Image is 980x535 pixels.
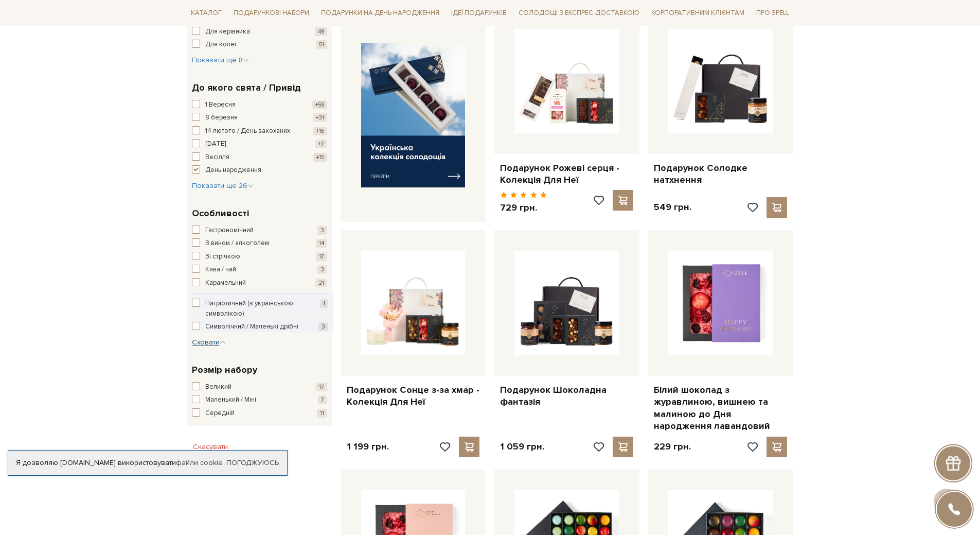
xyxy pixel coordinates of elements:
[192,113,327,123] button: 8 березня +31
[500,384,633,408] a: Подарунок Шоколадна фантазія
[317,265,327,274] span: 3
[205,252,240,262] span: Зі стрічкою
[313,127,327,135] span: +16
[192,226,327,236] button: Гастрономічний 3
[654,384,787,433] a: Білий шоколад з журавлиною, вишнею та малиною до Дня народження лавандовий
[229,5,313,21] span: Подарункові набори
[192,322,328,332] button: Символічний / Маленькі дрібні 3
[205,40,238,50] span: Для колег
[192,395,327,405] button: Маленький / Міні 7
[192,165,327,176] button: День народження
[192,40,327,50] button: Для колег 51
[8,458,287,468] div: Я дозволяю [DOMAIN_NAME] використовувати
[192,81,301,95] span: До якого свята / Привід
[187,439,234,455] button: Скасувати
[192,56,249,64] span: Показати ще 8
[205,139,226,149] span: [DATE]
[205,152,229,163] span: Весілля
[317,226,327,235] span: 3
[316,383,327,391] span: 17
[192,278,327,288] button: Карамельний 21
[192,408,327,419] button: Середній 11
[205,27,250,37] span: Для керівника
[176,458,223,467] a: файли cookie
[312,100,327,109] span: +59
[192,139,327,149] button: [DATE] +7
[205,165,261,176] span: День народження
[347,384,480,408] a: Подарунок Сонце з-за хмар - Колекція Для Неї
[316,252,327,261] span: 17
[318,322,328,331] span: 3
[316,40,327,49] span: 51
[205,238,269,249] span: З вином / алкоголем
[320,299,328,308] span: 1
[205,265,236,275] span: Кава / чай
[313,113,327,122] span: +31
[315,279,327,287] span: 21
[752,5,793,21] span: Про Spell
[192,152,327,163] button: Весілля +15
[205,126,290,136] span: 14 лютого / День закоханих
[192,126,327,136] button: 14 лютого / День закоханих +16
[192,181,254,190] span: Показати ще 26
[205,395,256,405] span: Маленький / Міні
[192,206,249,220] span: Особливості
[192,252,327,262] button: Зі стрічкою 17
[500,202,547,214] p: 729 грн.
[316,239,327,248] span: 14
[226,458,279,468] a: Погоджуюсь
[192,27,327,37] button: Для керівника 49
[361,43,466,187] img: banner
[205,113,238,123] span: 8 березня
[500,162,633,186] a: Подарунок Рожеві серця - Колекція Для Неї
[192,299,328,319] button: Патріотичний (з українською символікою) 1
[447,5,511,21] span: Ідеї подарунків
[654,201,691,213] p: 549 грн.
[192,363,257,377] span: Розмір набору
[205,382,231,392] span: Великий
[192,238,327,249] button: З вином / алкоголем 14
[192,337,226,348] button: Сховати
[205,299,300,319] span: Патріотичний (з українською символікою)
[514,4,644,22] a: Солодощі з експрес-доставкою
[317,409,327,418] span: 11
[205,226,254,236] span: Гастрономічний
[205,322,298,332] span: Символічний / Маленькі дрібні
[315,27,327,36] span: 49
[313,153,327,162] span: +15
[187,5,226,21] span: Каталог
[654,162,787,186] a: Подарунок Солодке натхнення
[318,395,327,404] span: 7
[347,441,389,453] p: 1 199 грн.
[192,265,327,275] button: Кава / чай 3
[205,278,246,288] span: Карамельний
[654,441,691,453] p: 229 грн.
[647,4,749,22] a: Корпоративним клієнтам
[192,181,254,191] button: Показати ще 26
[205,100,236,110] span: 1 Вересня
[317,5,443,21] span: Подарунки на День народження
[315,140,327,148] span: +7
[500,441,544,453] p: 1 059 грн.
[192,100,327,110] button: 1 Вересня +59
[192,338,226,347] span: Сховати
[205,408,235,419] span: Середній
[192,382,327,392] button: Великий 17
[192,55,249,65] button: Показати ще 8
